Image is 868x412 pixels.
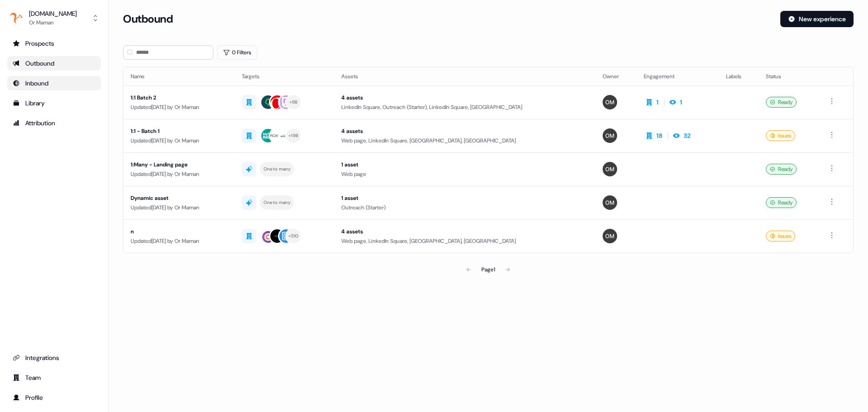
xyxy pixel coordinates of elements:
[341,237,588,246] div: Web page, LinkedIn Square, [GEOGRAPHIC_DATA], [GEOGRAPHIC_DATA]
[235,67,334,85] th: Targets
[766,197,797,208] div: Ready
[766,231,795,242] div: Issues
[780,11,854,27] button: New experience
[656,98,659,107] div: 1
[759,67,819,85] th: Status
[131,194,227,203] div: Dynamic asset
[7,56,101,71] a: Go to outbound experience
[7,350,101,365] a: Go to integrations
[288,232,299,240] div: + 510
[684,131,691,140] div: 32
[719,67,759,85] th: Labels
[656,131,662,140] div: 18
[341,170,588,179] div: Web page
[13,39,95,48] div: Prospects
[13,79,95,88] div: Inbound
[334,67,595,85] th: Assets
[341,194,588,203] div: 1 asset
[603,229,617,243] img: Or
[131,203,227,212] div: Updated [DATE] by Or Maman
[7,116,101,130] a: Go to attribution
[13,99,95,108] div: Library
[131,160,227,169] div: 1:Many - Landing page
[123,67,235,85] th: Name
[13,393,95,402] div: Profile
[7,390,101,405] a: Go to profile
[766,97,797,108] div: Ready
[603,195,617,210] img: Or
[131,170,227,179] div: Updated [DATE] by Or Maman
[123,12,173,26] h3: Outbound
[341,136,588,145] div: Web page, LinkedIn Square, [GEOGRAPHIC_DATA], [GEOGRAPHIC_DATA]
[264,165,290,173] div: One to many
[29,18,77,27] div: Or Maman
[680,98,682,107] div: 1
[595,67,637,85] th: Owner
[603,95,617,109] img: Or
[637,67,719,85] th: Engagement
[264,199,290,207] div: One to many
[13,353,95,362] div: Integrations
[131,127,227,136] div: 1:1 - Batch 1
[766,130,795,141] div: Issues
[131,136,227,145] div: Updated [DATE] by Or Maman
[603,162,617,176] img: Or
[7,7,101,29] button: [DOMAIN_NAME]Or Maman
[7,96,101,110] a: Go to templates
[341,93,588,102] div: 4 assets
[481,265,495,274] div: Page 1
[7,76,101,90] a: Go to Inbound
[217,45,257,60] button: 0 Filters
[341,227,588,236] div: 4 assets
[766,164,797,175] div: Ready
[341,127,588,136] div: 4 assets
[131,237,227,246] div: Updated [DATE] by Or Maman
[603,128,617,143] img: Or
[289,98,298,106] div: + 98
[131,227,227,236] div: n
[341,103,588,112] div: LinkedIn Square, Outreach (Starter), LinkedIn Square, [GEOGRAPHIC_DATA]
[131,103,227,112] div: Updated [DATE] by Or Maman
[131,93,227,102] div: 1:1 Batch 2
[13,118,95,128] div: Attribution
[13,373,95,382] div: Team
[7,36,101,51] a: Go to prospects
[288,132,298,140] div: + 198
[7,370,101,385] a: Go to team
[341,203,588,212] div: Outreach (Starter)
[13,59,95,68] div: Outbound
[341,160,588,169] div: 1 asset
[29,9,77,18] div: [DOMAIN_NAME]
